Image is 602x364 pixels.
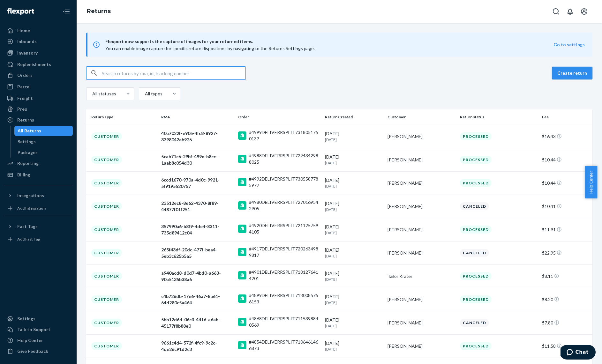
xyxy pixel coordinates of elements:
a: Returns [87,8,111,15]
td: $8.11 [539,264,592,288]
a: Settings [4,314,73,324]
td: $8.20 [539,288,592,311]
button: Open notifications [564,5,576,18]
div: Processed [460,272,492,280]
div: Canceled [460,319,489,327]
td: $11.58 [539,334,592,358]
img: Flexport logo [7,8,34,15]
div: Customer [91,319,122,327]
p: [DATE] [325,277,382,282]
div: Customer [91,342,122,350]
div: Inbounds [17,38,37,45]
p: [DATE] [325,160,382,166]
div: Give Feedback [17,348,48,354]
iframe: Opens a widget where you can chat to one of our agents [561,345,596,361]
div: 265f43df-20dc-477f-bea4-5eb3c625b5a5 [161,247,233,259]
a: Returns [4,115,73,125]
button: Give Feedback [4,346,73,356]
td: $10.44 [539,148,592,171]
div: All Returns [18,128,41,134]
div: [DATE] [325,270,382,282]
div: [PERSON_NAME] [388,250,455,256]
ol: breadcrumbs [82,2,116,21]
div: Customer [91,179,122,187]
div: #4899DELIVERRSPLIT7180085756153 [249,292,320,305]
div: 5cab71c6-29bf-499e-b8cc-1aab8c054d30 [161,153,233,166]
div: [DATE] [325,340,382,352]
button: Integrations [4,190,73,201]
a: Inbounds [4,36,73,47]
div: Parcel [17,84,31,90]
div: Packages [18,149,38,156]
div: Help Center [17,337,43,344]
div: #4920DELIVERRSPLIT7211257594105 [249,222,320,235]
p: [DATE] [325,230,382,235]
div: Processed [460,295,492,303]
div: 40a7022f-e905-4fc8-8927-3398042eb926 [161,130,233,143]
div: #4901DELIVERRSPLIT7181276414201 [249,269,320,282]
button: Talk to Support [4,324,73,335]
div: Replenishments [17,61,51,68]
div: a940acd8-d0d7-4bd0-a663-90a5135b38a6 [161,270,233,283]
p: [DATE] [325,183,382,189]
th: Fee [539,109,592,125]
div: [DATE] [325,177,382,189]
p: [DATE] [325,207,382,212]
div: All types [145,91,162,97]
a: All Returns [14,126,73,136]
div: [PERSON_NAME] [388,296,455,303]
div: #4988DELIVERRSPLIT7294342988025 [249,152,320,165]
input: Search returns by rma, id, tracking number [102,67,245,79]
a: Replenishments [4,59,73,70]
a: Settings [14,137,73,147]
div: Freight [17,95,33,101]
div: Processed [460,226,492,234]
div: Reporting [17,160,39,167]
div: Prep [17,106,27,112]
div: Customer [91,249,122,257]
div: Processed [460,342,492,350]
div: #4992DELIVERRSPLIT7305587785977 [249,176,320,189]
a: Help Center [4,335,73,345]
a: Prep [4,104,73,114]
div: #4999DELIVERRSPLIT7318051750137 [249,129,320,142]
div: Returns [17,117,34,123]
div: Orders [17,72,33,78]
a: Orders [4,70,73,80]
button: Go to settings [553,41,585,48]
div: Billing [17,172,30,178]
a: Add Integration [4,203,73,213]
button: Close Navigation [60,5,73,18]
div: Fast Tags [17,223,38,230]
div: Customer [91,295,122,303]
div: Inventory [17,50,38,56]
div: 23512ec8-8e62-4370-8f89-44877f01f251 [161,200,233,213]
div: Customer [91,132,122,140]
a: Freight [4,93,73,103]
div: c4b726db-17e6-46a7-8a61-64d280c5a464 [161,293,233,306]
div: Customer [91,272,122,280]
p: [DATE] [325,300,382,305]
td: $16.43 [539,125,592,148]
th: Order [236,109,322,125]
p: [DATE] [325,137,382,142]
div: [PERSON_NAME] [388,133,455,140]
td: $10.44 [539,171,592,195]
div: Customer [91,156,122,164]
span: You can enable image capture for specific return dispositions by navigating to the Returns Settin... [105,46,315,51]
div: [DATE] [325,154,382,166]
div: Settings [17,316,35,322]
div: 6ccd1670-970a-4d0c-9921-5f9195520757 [161,177,233,189]
div: [PERSON_NAME] [388,320,455,326]
div: Talk to Support [17,326,50,333]
span: Flexport now supports the capture of images for your returned items. [105,38,553,45]
div: Tailor Krater [388,273,455,279]
p: [DATE] [325,323,382,329]
div: Processed [460,132,492,140]
div: Processed [460,179,492,187]
div: Home [17,27,30,34]
div: #4917DELIVERRSPLIT7202634989817 [249,246,320,258]
div: #4980DELIVERRSPLIT7270169542905 [249,199,320,212]
div: [PERSON_NAME] [388,343,455,349]
td: $10.41 [539,195,592,218]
